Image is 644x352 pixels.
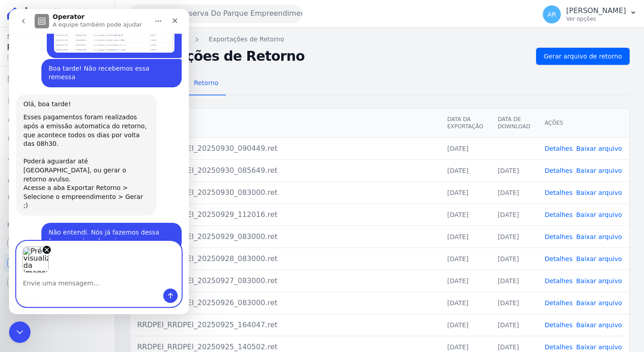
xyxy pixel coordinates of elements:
[547,11,556,18] span: AR
[576,145,622,152] a: Baixar arquivo
[40,55,165,73] div: Boa tarde! Não recebemos essa remessa
[440,159,490,181] td: [DATE]
[491,314,537,336] td: [DATE]
[137,231,433,242] div: RRDPEI_RRDPEI_20250929_083000.ret
[545,167,572,174] a: Detalhes
[576,277,622,284] a: Baixar arquivo
[545,255,572,262] a: Detalhes
[4,70,111,88] a: Cobranças
[576,321,622,329] a: Baixar arquivo
[440,137,490,159] td: [DATE]
[44,11,133,20] p: A equipe também pode ajudar
[537,108,629,138] th: Ações
[130,108,440,138] th: Arquivo
[4,189,111,207] a: Negativação
[545,299,572,307] a: Detalhes
[440,248,490,270] td: [DATE]
[7,86,173,214] div: Adriane diz…
[545,211,572,218] a: Detalhes
[9,9,189,314] iframe: Intercom live chat
[566,15,626,23] p: Ver opções
[7,50,173,86] div: Artur diz…
[440,108,490,138] th: Data da Exportação
[545,277,572,284] a: Detalhes
[491,270,537,292] td: [DATE]
[34,237,42,245] button: Remover imagem 1
[440,314,490,336] td: [DATE]
[440,203,490,226] td: [DATE]
[137,165,433,176] div: RRDPEI_RRDPEI_20250930_085649.ret
[544,52,622,61] span: Gerar arquivo de retorno
[7,32,97,41] span: Saldo atual
[137,253,433,264] div: RRDPEI_RRDPEI_20250928_083000.ret
[130,35,630,44] nav: Breadcrumb
[187,72,226,95] a: Retorno
[545,189,572,196] a: Detalhes
[7,8,173,50] div: Artur diz…
[7,70,107,292] nav: Sidebar
[576,233,622,240] a: Baixar arquivo
[7,54,97,62] span: [DATE] 08:57
[545,343,572,351] a: Detalhes
[576,211,622,218] a: Baixar arquivo
[491,181,537,203] td: [DATE]
[40,219,165,237] div: Não entendi. Nós já fazemos dessa forma, porém não veio.
[137,298,433,308] div: RRDPEI_RRDPEI_20250926_083000.ret
[7,220,107,230] div: Plataformas
[576,189,622,196] a: Baixar arquivo
[7,214,173,249] div: Artur diz…
[576,255,622,262] a: Baixar arquivo
[32,214,173,242] div: Não entendi. Nós já fazemos dessa forma, porém não veio.
[440,181,490,203] td: [DATE]
[545,233,572,240] a: Detalhes
[4,110,111,128] a: Nova transferência
[8,232,172,264] div: Pré-visualizações de imagens
[13,237,40,264] img: Pré-visualização da imagem 1 de 1
[7,86,148,207] div: Olá, boa tarde!Esses pagamentos foram realizados após a emissão automatica do retorno, que aconte...
[4,149,111,167] a: Troca de Arquivos
[491,248,537,270] td: [DATE]
[14,104,140,175] div: Esses pagamentos foram realizados após a emissão automatica do retorno, que acontece todos os dia...
[14,91,140,100] div: Olá, boa tarde!
[545,145,572,152] a: Detalhes
[137,209,433,220] div: RRDPEI_RRDPEI_20250929_112016.ret
[130,50,529,63] h2: Exportações de Retorno
[7,41,97,54] span: R$ 66.270,29
[137,143,433,154] div: RRDPEI_RRDPEI_20250930_090449.ret
[137,320,433,330] div: RRDPEI_RRDPEI_20250925_164047.ret
[545,321,572,329] a: Detalhes
[440,270,490,292] td: [DATE]
[4,130,111,148] a: Pagamentos
[8,264,172,280] textarea: Envie uma mensagem...
[9,321,31,343] iframe: Intercom live chat
[576,343,622,351] a: Baixar arquivo
[4,254,111,272] a: Conta Hent Novidade
[154,280,169,294] button: Enviar uma mensagem
[536,48,630,65] a: Gerar arquivo de retorno
[491,203,537,226] td: [DATE]
[209,35,284,44] a: Exportações de Retorno
[491,159,537,181] td: [DATE]
[141,4,158,21] button: Início
[130,5,302,23] button: Residencial Reserva Do Parque Empreendimento Imobiliario LTDA
[32,50,173,78] div: Boa tarde! Não recebemos essa remessa
[158,4,174,20] div: Fechar
[4,90,111,108] a: Extrato
[188,74,224,92] span: Retorno
[14,175,140,201] div: Acesse a aba Exportar Retorno > Selecione o empreendimento > Gerar ;)
[491,226,537,248] td: [DATE]
[536,2,644,27] button: AR [PERSON_NAME] Ver opções
[440,226,490,248] td: [DATE]
[491,108,537,138] th: Data de Download
[576,167,622,174] a: Baixar arquivo
[4,169,111,187] a: Clientes
[440,292,490,314] td: [DATE]
[137,187,433,198] div: RRDPEI_RRDPEI_20250930_083000.ret
[566,6,626,15] p: [PERSON_NAME]
[491,292,537,314] td: [DATE]
[4,234,111,252] a: Recebíveis
[576,299,622,307] a: Baixar arquivo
